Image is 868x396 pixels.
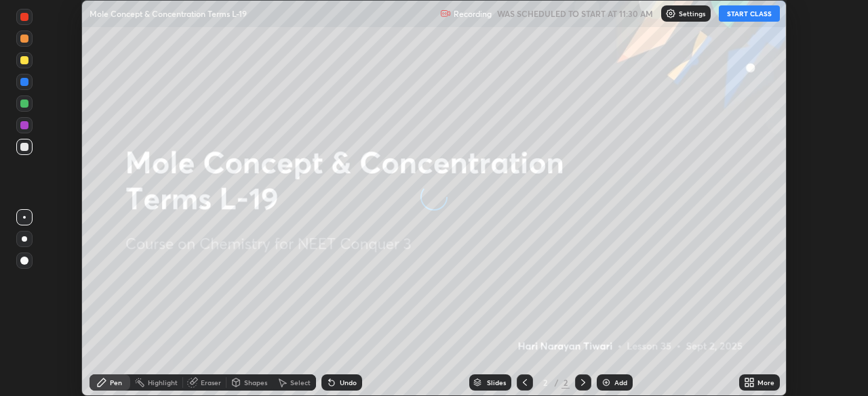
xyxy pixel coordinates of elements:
img: recording.375f2c34.svg [440,8,451,19]
div: Add [614,379,627,386]
img: add-slide-button [601,377,612,388]
div: Highlight [148,379,178,386]
div: Pen [110,379,122,386]
div: Select [290,379,311,386]
button: START CLASS [719,5,780,22]
img: class-settings-icons [665,8,676,19]
div: Eraser [201,379,221,386]
div: Shapes [244,379,267,386]
div: 2 [538,378,552,387]
p: Mole Concept & Concentration Terms L-19 [90,8,247,19]
div: Slides [487,379,506,386]
div: More [757,379,774,386]
div: Undo [340,379,357,386]
div: / [555,378,559,387]
p: Recording [454,9,492,19]
p: Settings [679,10,705,17]
h5: WAS SCHEDULED TO START AT 11:30 AM [497,7,653,20]
div: 2 [561,376,570,389]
